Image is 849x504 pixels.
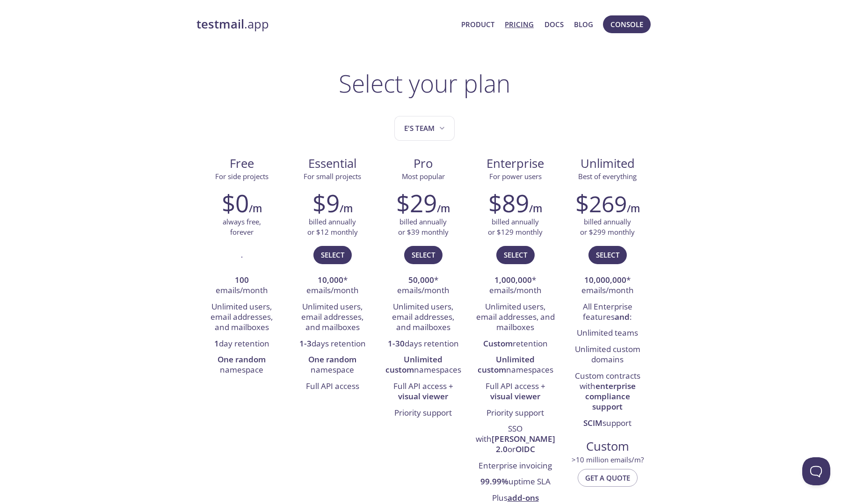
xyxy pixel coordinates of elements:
span: Custom [570,439,646,454]
strong: Custom [483,338,513,349]
li: Unlimited custom domains [569,342,646,368]
a: testmail.app [196,16,454,32]
strong: 100 [235,274,249,285]
li: Full API access [294,379,371,395]
li: support [569,416,646,432]
h2: $29 [396,189,437,217]
strong: 50,000 [408,274,434,285]
li: * emails/month [385,273,462,299]
span: 269 [589,188,627,219]
span: > 10 million emails/m? [572,455,644,464]
a: add-ons [508,492,539,503]
button: Select [404,246,443,264]
strong: visual viewer [398,391,448,402]
li: Unlimited users, email addresses, and mailboxes [294,299,371,336]
p: always free, forever [223,217,261,237]
button: Get a quote [578,469,638,487]
h6: /m [529,201,542,216]
li: namespace [203,352,280,379]
h6: /m [340,201,353,216]
li: namespaces [385,352,462,379]
span: Get a quote [585,472,630,484]
strong: visual viewer [490,391,540,402]
p: billed annually or $299 monthly [580,217,635,237]
li: retention [476,336,555,352]
span: Unlimited [581,155,635,172]
button: Select [496,246,535,264]
h6: /m [627,201,640,216]
h2: $9 [312,189,340,217]
li: namespaces [476,352,555,379]
li: Unlimited teams [569,325,646,341]
strong: OIDC [515,444,535,454]
strong: 10,000,000 [584,274,626,285]
li: SSO with or [476,421,555,458]
a: Pricing [505,18,534,30]
h1: Select your plan [339,69,510,97]
li: Enterprise invoicing [476,458,555,474]
span: E's team [404,122,447,135]
h6: /m [249,201,262,216]
button: Select [313,246,352,264]
li: * emails/month [294,273,371,299]
p: billed annually or $12 monthly [307,217,358,237]
a: Docs [544,18,564,30]
span: Essential [295,156,370,172]
strong: 10,000 [318,274,343,285]
strong: SCIM [583,418,602,428]
strong: 1 [214,338,219,349]
span: Select [321,249,344,261]
strong: enterprise compliance support [585,381,636,412]
strong: Unlimited custom [385,354,443,375]
li: Unlimited users, email addresses, and mailboxes [476,299,555,336]
span: Free [204,156,280,172]
p: billed annually or $39 monthly [398,217,449,237]
li: * emails/month [476,273,555,299]
li: Priority support [476,405,555,421]
h2: $ [575,189,627,217]
span: Best of everything [578,172,637,181]
li: day retention [203,336,280,352]
span: Pro [385,156,461,172]
strong: One random [308,354,356,365]
li: Full API access + [385,379,462,405]
span: Select [412,249,435,261]
li: namespace [294,352,371,379]
span: Enterprise [476,156,555,172]
span: Most popular [402,172,445,181]
span: Select [504,249,527,261]
strong: 1,000,000 [494,274,532,285]
li: Full API access + [476,379,555,405]
button: Console [603,15,651,33]
li: Unlimited users, email addresses, and mailboxes [385,299,462,336]
h2: $0 [222,189,249,217]
strong: One random [218,354,266,365]
li: All Enterprise features : [569,299,646,326]
span: For small projects [304,172,361,181]
li: days retention [294,336,371,352]
a: Blog [574,18,593,30]
strong: 1-30 [388,338,405,349]
li: Priority support [385,405,462,421]
li: * emails/month [569,273,646,299]
iframe: Help Scout Beacon - Open [802,457,830,485]
li: emails/month [203,273,280,299]
button: Select [588,246,627,264]
p: billed annually or $129 monthly [488,217,543,237]
strong: 99.99% [480,476,508,487]
a: Product [461,18,494,30]
li: uptime SLA [476,474,555,490]
h6: /m [437,201,450,216]
strong: [PERSON_NAME] 2.0 [492,433,555,454]
button: E's team [394,116,455,141]
span: For power users [489,172,542,181]
strong: and [615,311,630,322]
li: Custom contracts with [569,368,646,416]
li: days retention [385,336,462,352]
strong: testmail [196,16,244,32]
span: For side projects [215,172,268,181]
li: Unlimited users, email addresses, and mailboxes [203,299,280,336]
strong: Unlimited custom [478,354,535,375]
span: Console [610,18,643,30]
span: Select [596,249,619,261]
